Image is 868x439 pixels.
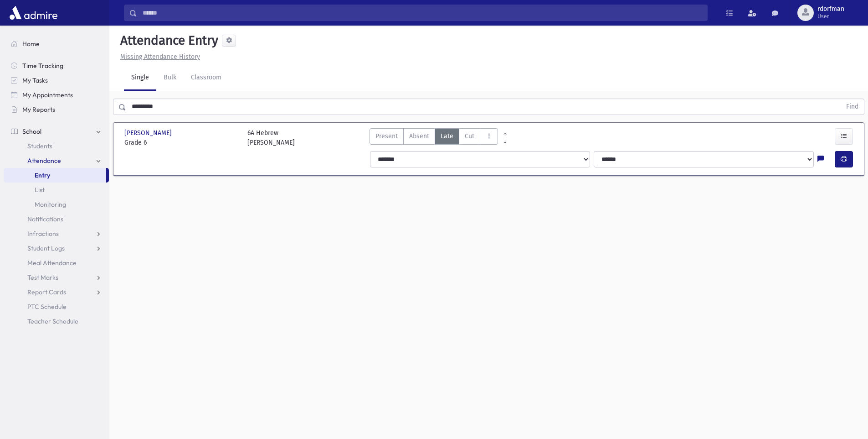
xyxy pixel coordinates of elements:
[4,183,109,197] a: List
[117,33,218,48] h5: Attendance Entry
[4,241,109,256] a: Student Logs
[156,65,184,91] a: Bulk
[22,62,63,70] span: Time Tracking
[27,317,78,325] span: Teacher Schedule
[35,200,66,209] span: Monitoring
[4,197,109,212] a: Monitoring
[184,65,229,91] a: Classroom
[4,270,109,285] a: Test Marks
[27,244,65,252] span: Student Logs
[27,259,77,267] span: Meal Attendance
[4,256,109,270] a: Meal Attendance
[124,128,174,138] span: [PERSON_NAME]
[27,273,58,282] span: Test Marks
[27,230,59,238] span: Infractions
[27,303,67,311] span: PTC Schedule
[4,102,109,117] a: My Reports
[465,131,474,141] span: Cut
[124,65,156,91] a: Single
[4,226,109,241] a: Infractions
[4,88,109,102] a: My Appointments
[247,128,295,147] div: 6A Hebrew [PERSON_NAME]
[375,131,398,141] span: Present
[4,285,109,299] a: Report Cards
[4,153,109,168] a: Attendance
[4,299,109,314] a: PTC Schedule
[22,127,41,136] span: School
[117,53,200,61] a: Missing Attendance History
[4,212,109,226] a: Notifications
[441,131,453,141] span: Late
[4,168,106,183] a: Entry
[137,5,707,21] input: Search
[409,131,429,141] span: Absent
[4,37,109,51] a: Home
[35,186,45,194] span: List
[22,91,73,99] span: My Appointments
[370,128,498,147] div: AttTypes
[4,314,109,329] a: Teacher Schedule
[27,288,66,296] span: Report Cards
[27,157,61,165] span: Attendance
[4,124,109,139] a: School
[841,99,864,115] button: Find
[124,138,238,147] span: Grade 6
[817,13,844,20] span: User
[4,58,109,73] a: Time Tracking
[7,4,60,22] img: AdmirePro
[817,5,844,13] span: rdorfman
[27,215,63,223] span: Notifications
[35,171,50,179] span: Entry
[27,142,52,150] span: Students
[120,53,200,61] u: Missing Attendance History
[22,40,40,48] span: Home
[22,76,48,84] span: My Tasks
[4,73,109,88] a: My Tasks
[22,105,55,114] span: My Reports
[4,139,109,153] a: Students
